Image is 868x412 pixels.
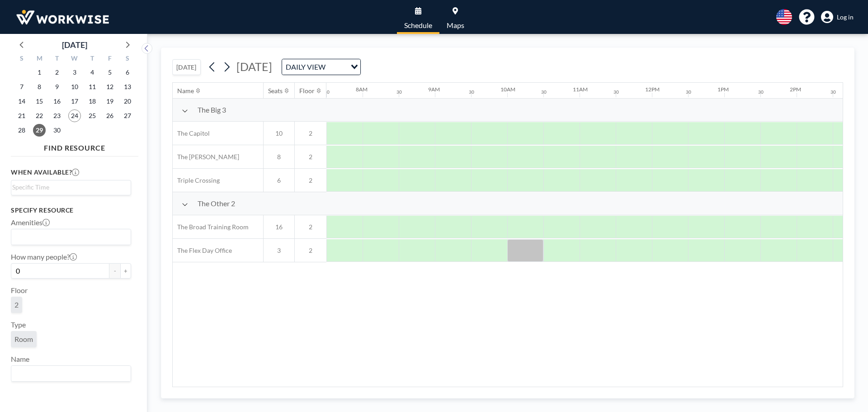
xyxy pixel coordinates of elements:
div: M [31,53,48,65]
button: + [120,263,131,279]
span: Triple Crossing [173,176,220,185]
span: Sunday, September 7, 2025 [15,81,28,93]
span: Sunday, September 14, 2025 [15,95,28,108]
div: T [83,53,101,65]
label: Name [11,355,29,364]
div: Search for option [11,229,131,245]
div: W [66,53,84,65]
label: Floor [11,286,28,295]
span: The Big 3 [198,105,226,114]
span: 2 [295,176,326,185]
span: Friday, September 5, 2025 [104,66,116,79]
div: 2PM [790,86,801,93]
span: Monday, September 15, 2025 [33,95,46,108]
div: 30 [758,89,764,95]
span: Saturday, September 13, 2025 [121,81,134,93]
span: Wednesday, September 3, 2025 [68,66,81,79]
span: Tuesday, September 2, 2025 [51,66,63,79]
span: 2 [295,129,326,137]
span: Monday, September 1, 2025 [33,66,46,79]
button: - [109,263,120,279]
span: Friday, September 26, 2025 [104,109,116,122]
span: Sunday, September 21, 2025 [15,109,28,122]
div: Search for option [282,59,360,75]
span: Saturday, September 27, 2025 [121,109,134,122]
div: S [13,53,31,65]
div: 30 [686,89,691,95]
span: [DATE] [236,60,272,73]
span: The Other 2 [198,199,235,208]
label: How many people? [11,252,77,261]
span: 2 [14,300,19,309]
span: 2 [295,223,326,231]
input: Search for option [12,231,126,243]
span: Sunday, September 28, 2025 [15,124,28,137]
span: Friday, September 19, 2025 [104,95,116,108]
span: Monday, September 29, 2025 [33,124,46,137]
span: Room [14,335,33,344]
span: Maps [447,22,464,29]
button: [DATE] [172,59,201,75]
label: Amenities [11,218,50,227]
span: The Flex Day Office [173,246,232,255]
span: The Capitol [173,129,210,137]
span: Monday, September 22, 2025 [33,109,46,122]
span: Schedule [404,22,432,29]
span: Thursday, September 11, 2025 [86,81,99,93]
span: Friday, September 12, 2025 [104,81,116,93]
div: T [48,53,66,65]
div: Seats [268,87,283,95]
span: Saturday, September 20, 2025 [121,95,134,108]
div: 30 [469,89,474,95]
div: 1PM [717,86,729,93]
div: Search for option [11,366,131,381]
div: S [118,53,136,65]
div: 30 [613,89,619,95]
div: 12PM [645,86,660,93]
span: Monday, September 8, 2025 [33,81,46,93]
div: 10AM [500,86,515,93]
input: Search for option [328,61,345,73]
label: Type [11,320,26,329]
span: Tuesday, September 9, 2025 [51,81,63,93]
input: Search for option [12,368,126,379]
span: Tuesday, September 16, 2025 [51,95,63,108]
div: [DATE] [62,38,87,51]
span: 3 [264,246,294,255]
span: Tuesday, September 23, 2025 [51,109,63,122]
div: 9AM [428,86,440,93]
div: F [101,53,118,65]
span: 16 [264,223,294,231]
span: The Broad Training Room [173,223,249,231]
h4: FIND RESOURCE [11,140,138,152]
span: 6 [264,176,294,185]
span: Log in [837,13,854,21]
span: Thursday, September 25, 2025 [86,109,99,122]
input: Search for option [12,182,126,192]
span: Tuesday, September 30, 2025 [51,124,63,137]
span: Wednesday, September 24, 2025 [68,109,81,122]
a: Log in [821,11,854,24]
span: Saturday, September 6, 2025 [121,66,134,79]
span: DAILY VIEW [284,61,327,73]
span: 8 [264,153,294,161]
div: 8AM [356,86,368,93]
div: Floor [299,87,315,95]
div: Name [177,87,194,95]
div: 11AM [573,86,588,93]
span: 2 [295,246,326,255]
span: 2 [295,153,326,161]
span: Wednesday, September 17, 2025 [68,95,81,108]
div: 30 [324,89,330,95]
span: Thursday, September 4, 2025 [86,66,99,79]
span: The [PERSON_NAME] [173,153,239,161]
div: 30 [396,89,402,95]
span: 10 [264,129,294,137]
span: Wednesday, September 10, 2025 [68,81,81,93]
img: organization-logo [14,8,111,26]
div: Search for option [11,180,131,194]
div: 30 [830,89,836,95]
h3: Specify resource [11,206,131,214]
span: Thursday, September 18, 2025 [86,95,99,108]
div: 30 [541,89,547,95]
